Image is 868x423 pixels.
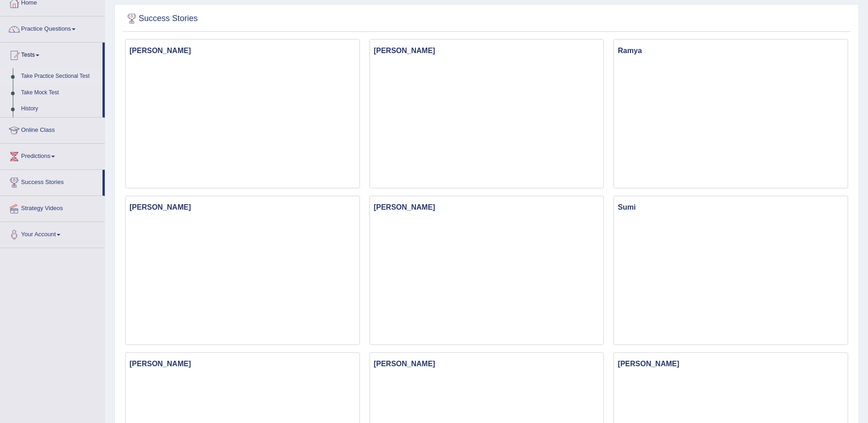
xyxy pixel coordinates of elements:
[370,201,604,214] h3: [PERSON_NAME]
[0,118,105,141] a: Online Class
[370,358,604,370] h3: [PERSON_NAME]
[126,201,359,214] h3: [PERSON_NAME]
[125,12,198,26] h2: Success Stories
[126,44,359,57] h3: [PERSON_NAME]
[0,170,102,193] a: Success Stories
[17,85,102,101] a: Take Mock Test
[0,144,105,167] a: Predictions
[126,358,359,370] h3: [PERSON_NAME]
[0,16,105,39] a: Practice Questions
[370,44,604,57] h3: [PERSON_NAME]
[17,68,102,85] a: Take Practice Sectional Test
[0,222,105,245] a: Your Account
[0,43,102,65] a: Tests
[614,44,847,57] h3: Ramya
[17,101,102,117] a: History
[0,196,105,219] a: Strategy Videos
[614,201,847,214] h3: Sumi
[614,358,847,370] h3: [PERSON_NAME]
